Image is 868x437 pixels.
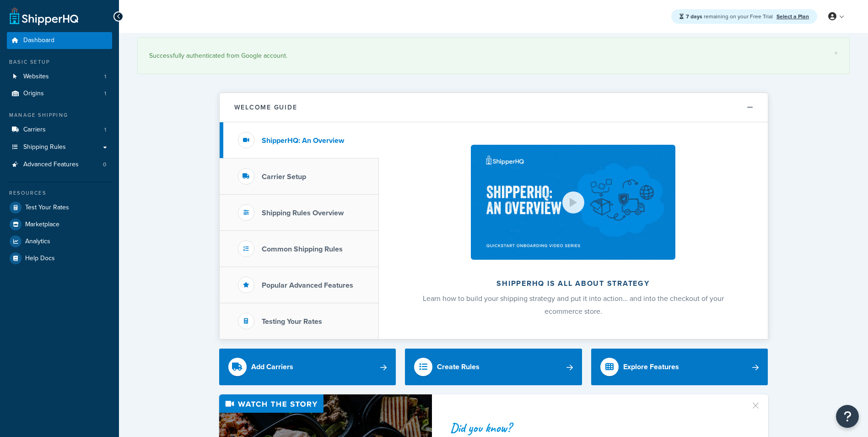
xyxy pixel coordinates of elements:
[450,421,739,434] div: Did you know?
[25,255,55,262] span: Help Docs
[7,139,112,156] a: Shipping Rules
[623,361,679,373] div: Explore Features
[686,12,774,21] span: remaining on your Free Trial
[23,90,44,98] span: Origins
[149,49,838,62] div: Successfully authenticated from Google account.
[7,216,112,233] a: Marketplace
[591,349,768,385] a: Explore Features
[776,12,809,21] a: Select a Plan
[437,361,480,373] div: Create Rules
[7,58,112,66] div: Basic Setup
[104,126,106,134] span: 1
[834,49,838,57] a: ×
[7,189,112,197] div: Resources
[7,111,112,119] div: Manage Shipping
[7,156,112,173] a: Advanced Features0
[25,204,69,212] span: Test Your Rates
[104,90,106,98] span: 1
[262,317,322,326] h3: Testing Your Rates
[7,85,112,102] li: Origins
[7,199,112,216] a: Test Your Rates
[836,405,859,428] button: Open Resource Center
[23,161,79,169] span: Advanced Features
[23,37,54,44] span: Dashboard
[7,68,112,85] a: Websites1
[234,104,297,111] h2: Welcome Guide
[262,281,353,290] h3: Popular Advanced Features
[219,349,396,385] a: Add Carriers
[220,93,768,122] button: Welcome Guide
[262,137,344,145] h3: ShipperHQ: An Overview
[423,293,724,317] span: Learn how to build your shipping strategy and put it into action… and into the checkout of your e...
[103,161,106,169] span: 0
[251,361,293,373] div: Add Carriers
[25,221,59,229] span: Marketplace
[7,85,112,102] a: Origins1
[403,279,744,288] h2: ShipperHQ is all about strategy
[262,209,344,217] h3: Shipping Rules Overview
[104,73,106,81] span: 1
[405,349,582,385] a: Create Rules
[7,233,112,250] a: Analytics
[7,250,112,267] a: Help Docs
[7,156,112,173] li: Advanced Features
[7,121,112,138] li: Carriers
[262,173,306,181] h3: Carrier Setup
[471,145,675,260] img: ShipperHQ is all about strategy
[262,245,343,253] h3: Common Shipping Rules
[25,238,50,246] span: Analytics
[23,73,49,81] span: Websites
[686,12,702,21] strong: 7 days
[7,68,112,85] li: Websites
[7,32,112,49] a: Dashboard
[7,121,112,138] a: Carriers1
[23,143,66,151] span: Shipping Rules
[23,126,46,134] span: Carriers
